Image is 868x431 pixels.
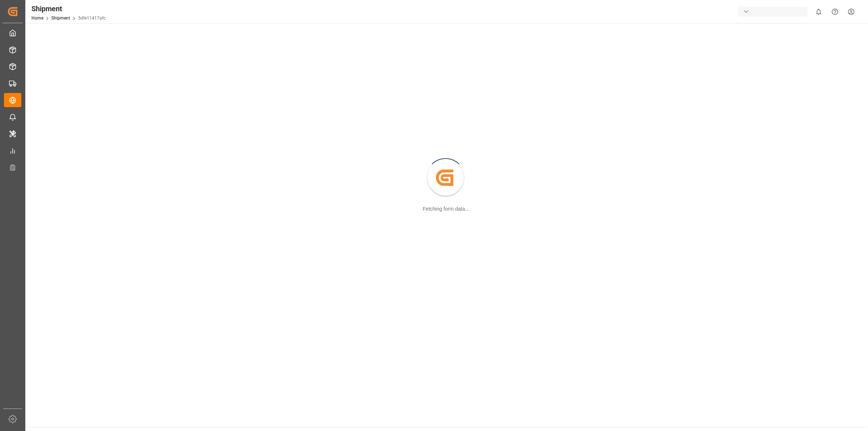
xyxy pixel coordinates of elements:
[827,4,843,20] button: Help Center
[31,3,106,14] div: Shipment
[423,205,469,213] div: Fetching form data...
[31,16,43,21] a: Home
[51,16,70,21] a: Shipment
[810,4,827,20] button: show 0 new notifications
